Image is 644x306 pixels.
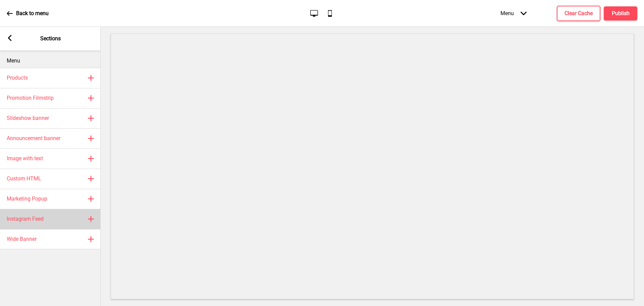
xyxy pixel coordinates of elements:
h4: Instagram Feed [7,215,44,223]
h4: Image with text [7,155,43,162]
h4: Marketing Popup [7,195,47,203]
h4: Custom HTML [7,175,41,182]
p: Menu [7,57,94,64]
h4: Slideshow banner [7,115,49,122]
button: Publish [604,6,637,20]
button: Clear Cache [557,6,600,21]
h4: Publish [612,10,630,17]
p: Sections [40,35,61,42]
p: Back to menu [16,10,49,17]
div: Menu [494,3,533,23]
a: Back to menu [7,4,49,23]
h4: Clear Cache [565,10,593,17]
h4: Wide Banner [7,235,37,243]
h4: Promotion Filmstrip [7,94,54,102]
h4: Announcement banner [7,135,60,142]
h4: Products [7,74,28,82]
